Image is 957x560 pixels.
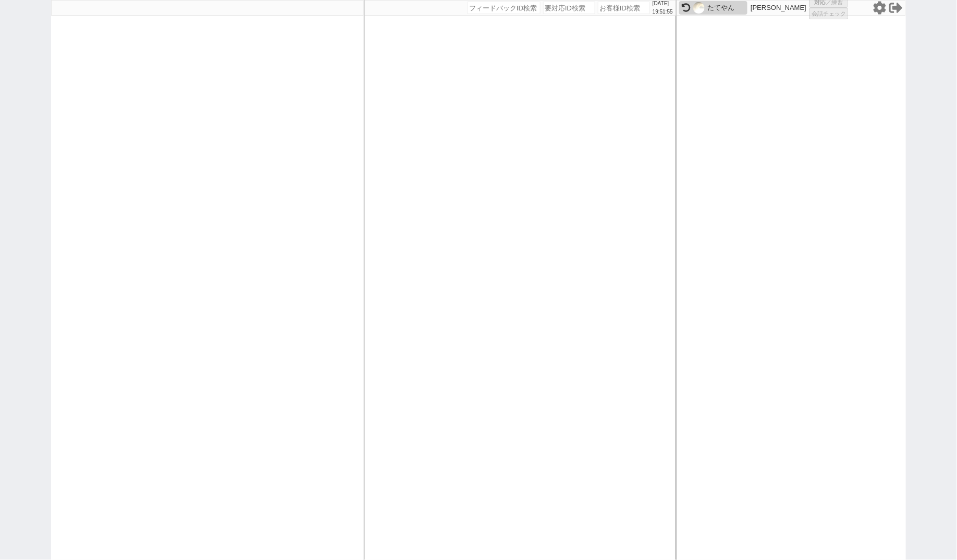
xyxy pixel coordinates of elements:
p: 19:51:55 [653,8,673,16]
p: [PERSON_NAME] [751,4,806,12]
div: たてやん [707,4,745,12]
input: お客様ID検索 [598,2,650,14]
button: 会話チェック [809,8,848,19]
span: 会話チェック [812,10,846,18]
input: 要対応ID検索 [543,2,595,14]
img: 0h1i8fuB5RbkYVH3xzBoIQOWVPbSw2bjdUaSwkIXBNMyMtfC4ZMHhxICRNOXB4JnoXOi0nIHBKN3YZDBkgC0mSchIvMHEsKy0... [693,2,705,14]
input: フィードバックID検索 [468,2,541,14]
